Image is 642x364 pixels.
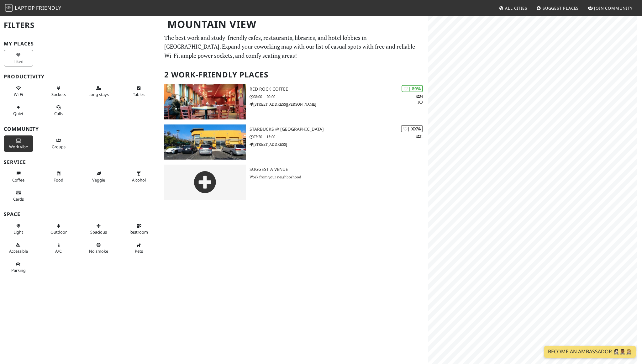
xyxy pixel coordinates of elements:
[54,177,63,183] span: Food
[250,94,428,100] p: 08:00 – 20:00
[4,16,157,35] h2: Filters
[124,240,154,256] button: Pets
[124,83,154,100] button: Tables
[164,165,246,200] img: gray-place-d2bdb4477600e061c01bd816cc0f2ef0cfcb1ca9e3ad78868dd16fb2af073a21.png
[4,211,157,217] h3: Space
[250,167,428,172] h3: Suggest a Venue
[5,4,13,12] img: LaptopFriendly
[52,144,66,150] span: Group tables
[88,92,109,97] span: Long stays
[132,177,146,183] span: Alcohol
[250,87,428,92] h3: Red Rock Coffee
[250,101,428,107] p: [STREET_ADDRESS][PERSON_NAME]
[9,248,28,254] span: Accessible
[401,125,423,132] div: | XX%
[55,248,62,254] span: Air conditioned
[90,229,107,235] span: Spacious
[164,124,246,160] img: Starbucks @ Charleston Rd
[54,111,63,116] span: Video/audio calls
[164,65,424,84] h2: 2 Work-Friendly Places
[544,346,636,358] a: Become an Ambassador 🤵🏻‍♀️🤵🏾‍♂️🤵🏼‍♀️
[160,165,428,200] a: Suggest a Venue Work from your neighborhood
[124,221,154,237] button: Restroom
[13,196,24,202] span: Credit cards
[250,134,428,140] p: 07:30 – 15:00
[416,93,423,105] p: 4 1
[162,16,427,33] h1: Mountain View
[4,126,157,132] h3: Community
[534,3,581,14] a: Suggest Places
[585,3,635,14] a: Join Community
[4,102,33,119] button: Quiet
[84,240,113,256] button: No smoke
[129,229,148,235] span: Restroom
[13,229,23,235] span: Natural light
[13,111,24,116] span: Quiet
[416,134,423,140] p: 1
[135,248,143,254] span: Pet friendly
[496,3,530,14] a: All Cities
[50,229,67,235] span: Outdoor area
[84,221,113,237] button: Spacious
[250,127,428,132] h3: Starbucks @ [GEOGRAPHIC_DATA]
[4,168,33,185] button: Coffee
[44,240,73,256] button: A/C
[402,85,423,92] div: | 89%
[160,124,428,160] a: Starbucks @ Charleston Rd | XX% 1 Starbucks @ [GEOGRAPHIC_DATA] 07:30 – 15:00 [STREET_ADDRESS]
[4,187,33,204] button: Cards
[44,135,73,152] button: Groups
[5,3,61,14] a: LaptopFriendly LaptopFriendly
[250,174,428,180] p: Work from your neighborhood
[44,221,73,237] button: Outdoor
[89,248,108,254] span: Smoke free
[4,83,33,100] button: Wi-Fi
[543,5,579,11] span: Suggest Places
[4,135,33,152] button: Work vibe
[164,84,246,119] img: Red Rock Coffee
[133,92,145,97] span: Work-friendly tables
[4,41,157,47] h3: My Places
[51,92,66,97] span: Power sockets
[44,102,73,119] button: Calls
[4,159,157,165] h3: Service
[9,144,28,150] span: People working
[594,5,633,11] span: Join Community
[4,74,157,80] h3: Productivity
[92,177,105,183] span: Veggie
[15,4,35,11] span: Laptop
[4,259,33,276] button: Parking
[14,92,23,97] span: Stable Wi-Fi
[250,141,428,147] p: [STREET_ADDRESS]
[124,168,154,185] button: Alcohol
[84,168,113,185] button: Veggie
[505,5,527,11] span: All Cities
[4,221,33,237] button: Light
[11,267,26,273] span: Parking
[44,168,73,185] button: Food
[160,84,428,119] a: Red Rock Coffee | 89% 41 Red Rock Coffee 08:00 – 20:00 [STREET_ADDRESS][PERSON_NAME]
[4,240,33,256] button: Accessible
[36,4,61,11] span: Friendly
[164,33,424,60] p: The best work and study-friendly cafes, restaurants, libraries, and hotel lobbies in [GEOGRAPHIC_...
[44,83,73,100] button: Sockets
[12,177,24,183] span: Coffee
[84,83,113,100] button: Long stays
